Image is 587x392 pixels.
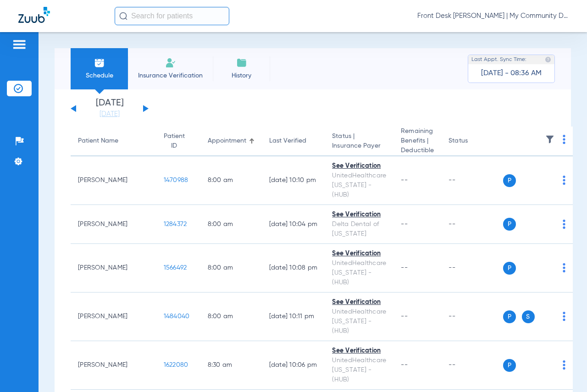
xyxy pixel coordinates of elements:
span: P [503,262,516,275]
td: 8:00 AM [200,244,262,293]
div: Patient Name [78,136,118,146]
td: [DATE] 10:11 PM [262,293,325,341]
td: -- [441,205,503,244]
td: [DATE] 10:08 PM [262,244,325,293]
li: [DATE] [82,99,137,119]
span: Last Appt. Sync Time: [471,55,526,64]
td: [DATE] 10:06 PM [262,341,325,390]
span: [DATE] - 08:36 AM [481,69,542,78]
span: -- [401,362,408,368]
td: 8:00 AM [200,156,262,205]
span: -- [401,313,408,320]
td: -- [441,244,503,293]
span: 1484040 [164,313,190,320]
img: History [236,57,247,68]
span: P [503,174,516,187]
div: UnitedHealthcare [US_STATE] - (HUB) [332,259,386,287]
td: [PERSON_NAME] [71,293,156,341]
span: Front Desk [PERSON_NAME] | My Community Dental Centers [417,11,569,21]
div: See Verification [332,346,386,356]
th: Remaining Benefits | [393,127,441,156]
div: UnitedHealthcare [US_STATE] - (HUB) [332,356,386,385]
img: Search Icon [119,12,127,20]
span: P [503,218,516,231]
span: 1622080 [164,362,188,368]
div: See Verification [332,298,386,307]
td: 8:30 AM [200,341,262,390]
div: UnitedHealthcare [US_STATE] - (HUB) [332,307,386,336]
td: [PERSON_NAME] [71,205,156,244]
td: [DATE] 10:10 PM [262,156,325,205]
span: S [522,310,535,323]
img: Zuub Logo [18,7,50,23]
img: last sync help info [545,56,551,63]
th: Status | [325,127,393,156]
div: Appointment [208,136,246,146]
img: filter.svg [545,135,554,144]
img: group-dot-blue.svg [563,263,565,272]
div: Patient ID [164,132,193,151]
img: hamburger-icon [12,39,27,50]
img: Manual Insurance Verification [165,57,176,68]
td: [PERSON_NAME] [71,341,156,390]
input: Search for patients [115,7,229,25]
td: [DATE] 10:04 PM [262,205,325,244]
div: UnitedHealthcare [US_STATE] - (HUB) [332,171,386,200]
span: 1284372 [164,221,187,227]
td: 8:00 AM [200,205,262,244]
div: Last Verified [269,136,306,146]
td: 8:00 AM [200,293,262,341]
div: Last Verified [269,136,318,146]
span: Insurance Payer [332,141,386,151]
span: Schedule [78,71,121,80]
img: group-dot-blue.svg [563,176,565,185]
td: -- [441,341,503,390]
img: group-dot-blue.svg [563,220,565,229]
span: Deductible [401,146,434,155]
span: P [503,310,516,323]
div: Appointment [208,136,255,146]
th: Status [441,127,503,156]
div: Patient Name [78,136,149,146]
img: group-dot-blue.svg [563,312,565,321]
span: -- [401,221,408,227]
span: 1470988 [164,177,188,183]
div: See Verification [332,161,386,171]
span: 1566492 [164,265,187,271]
div: Patient ID [164,132,185,151]
td: -- [441,293,503,341]
span: Insurance Verification [135,71,206,80]
iframe: Chat Widget [541,348,587,392]
td: [PERSON_NAME] [71,156,156,205]
img: group-dot-blue.svg [563,135,565,144]
td: -- [441,156,503,205]
img: Schedule [94,57,105,68]
td: [PERSON_NAME] [71,244,156,293]
span: -- [401,177,408,183]
a: [DATE] [82,110,137,119]
span: P [503,359,516,372]
div: Delta Dental of [US_STATE] [332,220,386,239]
span: -- [401,265,408,271]
span: History [220,71,263,80]
div: See Verification [332,249,386,259]
div: See Verification [332,210,386,220]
